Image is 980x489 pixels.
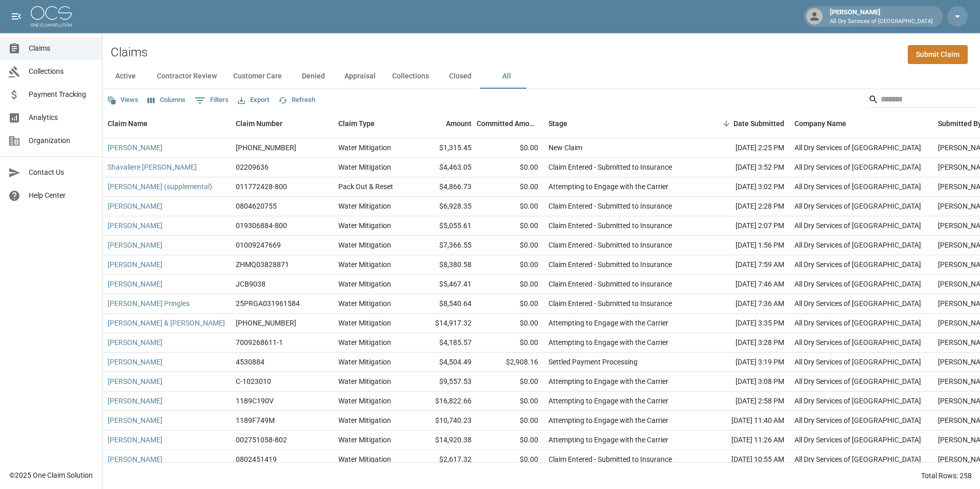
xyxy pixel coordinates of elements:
[543,109,697,138] div: Stage
[338,318,391,328] div: Water Mitigation
[108,357,162,367] a: [PERSON_NAME]
[697,294,789,314] div: [DATE] 7:36 AM
[338,435,391,445] div: Water Mitigation
[236,109,282,138] div: Claim Number
[410,216,477,236] div: $5,055.61
[29,190,94,201] span: Help Center
[108,201,162,211] a: [PERSON_NAME]
[794,201,921,211] div: All Dry Services of Atlanta
[29,89,94,100] span: Payment Tracking
[338,142,391,153] div: Water Mitigation
[236,376,271,386] div: C-1023010
[338,201,391,211] div: Water Mitigation
[548,337,668,348] div: Attempting to Engage with the Carrier
[338,109,375,138] div: Claim Type
[29,167,94,178] span: Contact Us
[149,64,225,89] button: Contractor Review
[826,7,937,26] div: [PERSON_NAME]
[410,314,477,333] div: $14,917.32
[111,45,148,60] h2: Claims
[548,435,668,445] div: Attempting to Engage with the Carrier
[108,337,162,348] a: [PERSON_NAME]
[477,294,543,314] div: $0.00
[477,275,543,294] div: $0.00
[31,6,72,27] img: ocs-logo-white-transparent.png
[108,396,162,406] a: [PERSON_NAME]
[794,240,921,250] div: All Dry Services of Atlanta
[477,216,543,236] div: $0.00
[477,372,543,392] div: $0.00
[477,177,543,197] div: $0.00
[338,220,391,231] div: Water Mitigation
[697,177,789,197] div: [DATE] 3:02 PM
[225,64,290,89] button: Customer Care
[794,279,921,289] div: All Dry Services of Atlanta
[477,158,543,177] div: $0.00
[192,92,231,109] button: Show filters
[108,415,162,425] a: [PERSON_NAME]
[338,415,391,425] div: Water Mitigation
[477,353,543,372] div: $2,908.16
[477,314,543,333] div: $0.00
[103,64,149,89] button: Active
[410,255,477,275] div: $8,380.58
[410,197,477,216] div: $6,928.35
[548,318,668,328] div: Attempting to Engage with the Carrier
[410,177,477,197] div: $4,866.73
[477,197,543,216] div: $0.00
[410,450,477,470] div: $2,617.32
[548,162,672,172] div: Claim Entered - Submitted to Insurance
[697,450,789,470] div: [DATE] 10:55 AM
[236,298,300,309] div: 25PRGA031961584
[548,357,638,367] div: Settled Payment Processing
[548,201,672,211] div: Claim Entered - Submitted to Insurance
[410,294,477,314] div: $8,540.64
[236,201,277,211] div: 0804620755
[548,396,668,406] div: Attempting to Engage with the Carrier
[908,45,968,64] a: Submit Claim
[236,415,275,425] div: 1189F749M
[236,454,277,464] div: 0802451419
[410,236,477,255] div: $7,366.55
[921,471,972,481] div: Total Rows: 258
[108,435,162,445] a: [PERSON_NAME]
[108,142,162,153] a: [PERSON_NAME]
[794,259,921,270] div: All Dry Services of Atlanta
[548,259,672,270] div: Claim Entered - Submitted to Insurance
[29,135,94,146] span: Organization
[794,142,921,153] div: All Dry Services of Atlanta
[830,17,933,26] p: All Dry Services of [GEOGRAPHIC_DATA]
[108,162,197,172] a: Shavaliere [PERSON_NAME]
[336,64,384,89] button: Appraisal
[697,158,789,177] div: [DATE] 3:52 PM
[697,431,789,450] div: [DATE] 11:26 AM
[794,318,921,328] div: All Dry Services of Atlanta
[794,396,921,406] div: All Dry Services of Atlanta
[794,357,921,367] div: All Dry Services of Atlanta
[236,279,266,289] div: JCB9038
[477,411,543,431] div: $0.00
[108,109,148,138] div: Claim Name
[290,64,336,89] button: Denied
[697,314,789,333] div: [DATE] 3:35 PM
[794,181,921,192] div: All Dry Services of Atlanta
[338,181,393,192] div: Pack Out & Reset
[483,64,529,89] button: All
[338,396,391,406] div: Water Mitigation
[410,392,477,411] div: $16,822.66
[338,454,391,464] div: Water Mitigation
[868,91,978,110] div: Search
[410,138,477,158] div: $1,315.45
[338,279,391,289] div: Water Mitigation
[338,162,391,172] div: Water Mitigation
[794,337,921,348] div: All Dry Services of Atlanta
[231,109,333,138] div: Claim Number
[29,43,94,54] span: Claims
[548,376,668,386] div: Attempting to Engage with the Carrier
[477,333,543,353] div: $0.00
[794,220,921,231] div: All Dry Services of Atlanta
[338,259,391,270] div: Water Mitigation
[108,181,212,192] a: [PERSON_NAME] (supplemental)
[794,415,921,425] div: All Dry Services of Atlanta
[145,92,188,108] button: Select columns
